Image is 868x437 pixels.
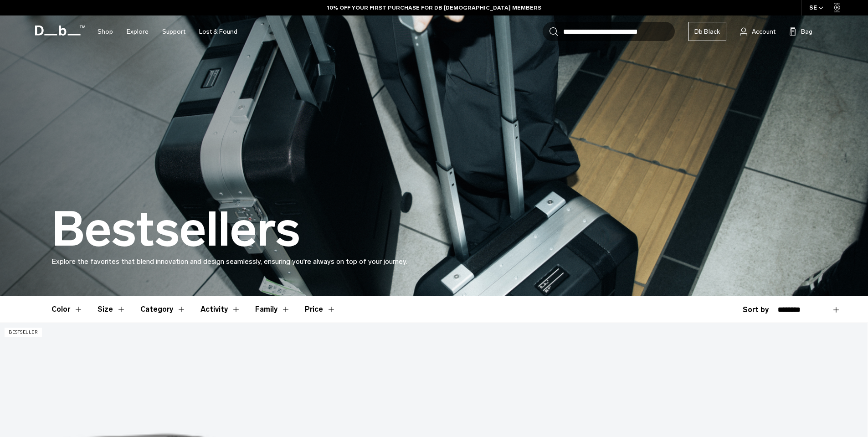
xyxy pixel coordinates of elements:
[51,203,300,256] h1: Bestsellers
[327,4,541,12] a: 10% OFF YOUR FIRST PURCHASE FOR DB [DEMOGRAPHIC_DATA] MEMBERS
[752,27,776,36] span: Account
[688,22,726,41] a: Db Black
[200,296,241,323] button: Toggle Filter
[789,26,812,37] button: Bag
[255,296,290,323] button: Toggle Filter
[801,27,812,36] span: Bag
[305,296,336,323] button: Toggle Price
[740,26,776,37] a: Account
[51,257,407,266] span: Explore the favorites that blend innovation and design seamlessly, ensuring you're always on top ...
[5,328,42,337] p: Bestseller
[127,15,149,48] a: Explore
[98,296,126,323] button: Toggle Filter
[199,15,237,48] a: Lost & Found
[162,15,185,48] a: Support
[51,296,83,323] button: Toggle Filter
[91,15,244,48] nav: Main Navigation
[98,15,113,48] a: Shop
[140,296,186,323] button: Toggle Filter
